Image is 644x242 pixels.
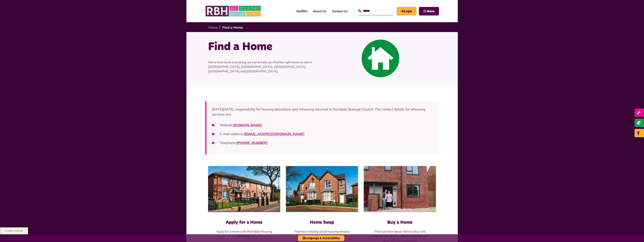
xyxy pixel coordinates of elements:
[208,25,217,30] a: Home
[298,235,344,241] button: Language & Accessibility
[208,166,280,211] img: Belton Avenue
[397,7,416,15] a: MyRBH
[236,141,267,145] a: [PHONE_NUMBER]
[216,220,273,225] h3: Apply for a Home
[208,54,319,79] p: We’re here to do everything we can to help you find the right home to rent in [GEOGRAPHIC_DATA], ...
[627,225,644,242] iframe: Netcall Web Assistant for live chat
[293,220,351,225] h3: Home Swap
[212,107,433,117] p: [DATE][DATE], responsibility for housing allocations and rehousing returned to Rochdale Borough C...
[419,7,439,15] button: Navigation
[286,166,358,211] img: Belton Ave 07
[294,6,310,16] a: MyRBH
[233,123,262,127] a: [DOMAIN_NAME]
[212,131,433,136] li: E-mail address:
[329,6,350,16] a: Contact Us
[212,123,433,128] li: Website:
[310,6,329,16] a: About Us
[427,10,434,13] span: Menu
[222,25,243,30] a: Find a Home
[216,229,273,238] p: Apply for a home with Rochdale Housing Solutions
[371,220,428,225] h3: Buy a Home
[362,40,399,77] img: Find A Home
[244,132,304,136] a: [EMAIL_ADDRESS][DOMAIN_NAME]
[208,40,319,54] h1: Find a Home
[205,4,262,18] img: RBH
[364,166,436,211] img: Longridge Drive Keys
[212,140,433,145] li: Telephone:
[293,229,351,238] p: Find how existing social housing tenants can use 'Mutual Exchange'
